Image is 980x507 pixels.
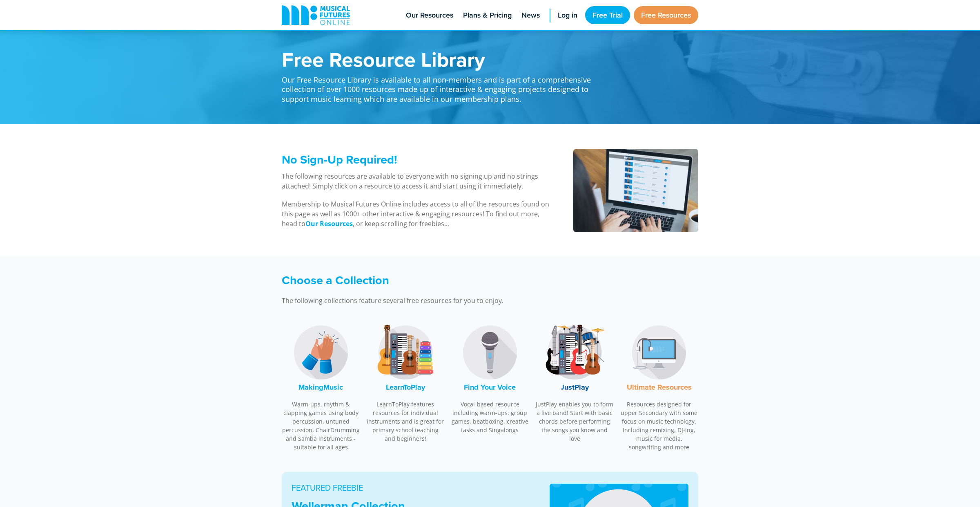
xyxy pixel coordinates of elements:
[463,10,512,21] span: Plans & Pricing
[282,400,360,451] p: Warm-ups, rhythm & clapping games using body percussion, untuned percussion, ChairDrumming and Sa...
[282,296,600,305] p: The following collections feature several free resources for you to enjoy.
[282,70,600,104] p: Our Free Resource Library is available to all non-members and is part of a comprehensive collecti...
[298,382,343,393] font: MakingMusic
[366,318,445,447] a: LearnToPlay LogoLearnToPlay LearnToPlay features resources for individual instruments and is grea...
[282,49,600,70] h1: Free Resource Library
[292,482,530,494] p: FEATURED FREEBIE
[290,322,352,383] img: MakingMusic Logo
[627,382,692,393] font: Ultimate Resources
[386,382,425,393] font: LearnToPlay
[628,322,690,383] img: Music Technology Logo
[366,400,445,443] p: LearnToPlay features resources for individual instruments and is great for primary school teachin...
[620,400,698,451] p: Resources designed for upper Secondary with some focus on music technology. Including remixing, D...
[464,382,516,393] font: Find Your Voice
[620,318,698,456] a: Music Technology LogoUltimate Resources Resources designed for upper Secondary with some focus on...
[558,10,577,21] span: Log in
[634,6,698,24] a: Free Resources
[459,322,521,383] img: Find Your Voice Logo
[282,273,600,287] h3: Choose a Collection
[282,151,397,168] span: No Sign-Up Required!
[305,219,353,228] strong: Our Resources
[282,171,552,191] p: The following resources are available to everyone with no signing up and no strings attached! Sim...
[535,318,614,447] a: JustPlay LogoJustPlay JustPlay enables you to form a live band! Start with basic chords before pe...
[375,322,436,383] img: LearnToPlay Logo
[544,322,605,383] img: JustPlay Logo
[406,10,453,21] span: Our Resources
[585,6,630,24] a: Free Trial
[451,400,529,434] p: Vocal-based resource including warm-ups, group games, beatboxing, creative tasks and Singalongs
[282,199,552,229] p: Membership to Musical Futures Online includes access to all of the resources found on this page a...
[561,382,589,393] font: JustPlay
[535,400,614,443] p: JustPlay enables you to form a live band! Start with basic chords before performing the songs you...
[282,318,360,456] a: MakingMusic LogoMakingMusic Warm-ups, rhythm & clapping games using body percussion, untuned perc...
[305,219,353,229] a: Our Resources
[521,10,540,21] span: News
[451,318,529,439] a: Find Your Voice LogoFind Your Voice Vocal-based resource including warm-ups, group games, beatbox...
